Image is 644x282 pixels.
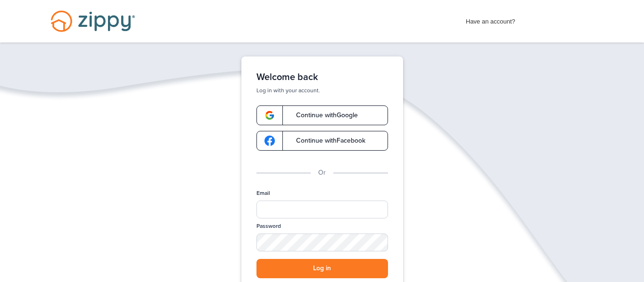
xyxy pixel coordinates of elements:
[256,72,388,83] h1: Welcome back
[256,87,388,94] p: Log in with your account.
[256,234,388,251] input: Password
[256,189,270,197] label: Email
[256,259,388,278] button: Log in
[318,168,326,178] p: Or
[256,222,281,230] label: Password
[287,112,358,119] span: Continue with Google
[264,110,275,121] img: google-logo
[256,201,388,218] input: Email
[256,105,388,125] a: google-logoContinue withGoogle
[256,131,388,151] a: google-logoContinue withFacebook
[287,137,365,144] span: Continue with Facebook
[466,12,515,27] span: Have an account?
[264,136,275,146] img: google-logo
